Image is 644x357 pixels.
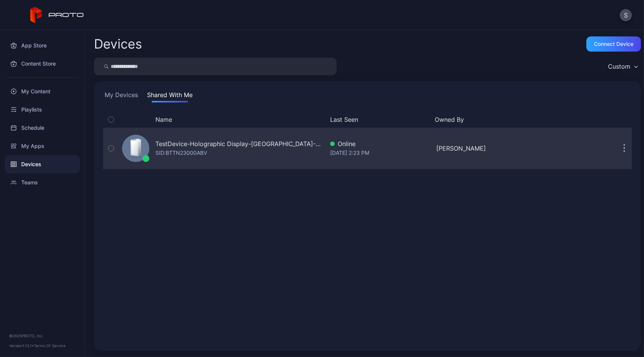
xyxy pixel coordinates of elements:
[435,115,533,124] button: Owned By
[94,37,142,51] h2: Devices
[586,36,641,52] button: Connect device
[5,173,80,192] a: Teams
[539,115,608,124] div: Update Device
[5,155,80,173] a: Devices
[617,115,632,124] div: Options
[330,148,430,157] div: [DATE] 2:23 PM
[5,55,80,73] a: Content Store
[608,63,630,70] div: Custom
[155,139,324,148] div: TestDevice-Holographic Display-[GEOGRAPHIC_DATA]-500West-Showcase
[155,115,172,124] button: Name
[620,9,632,21] button: S
[330,115,429,124] button: Last Seen
[5,101,80,119] a: Playlists
[155,148,207,157] div: SID: BTTN23000ABV
[5,36,80,55] a: App Store
[604,58,641,75] button: Custom
[146,90,194,102] button: Shared With Me
[103,90,139,102] button: My Devices
[34,343,66,348] a: Terms Of Service
[5,82,80,101] a: My Content
[9,333,75,339] div: © 2025 PROTO, Inc.
[436,144,536,153] div: [PERSON_NAME]
[594,41,633,47] div: Connect device
[5,119,80,137] a: Schedule
[330,139,430,148] div: Online
[9,343,34,348] span: Version 1.13.1 •
[5,137,80,155] a: My Apps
